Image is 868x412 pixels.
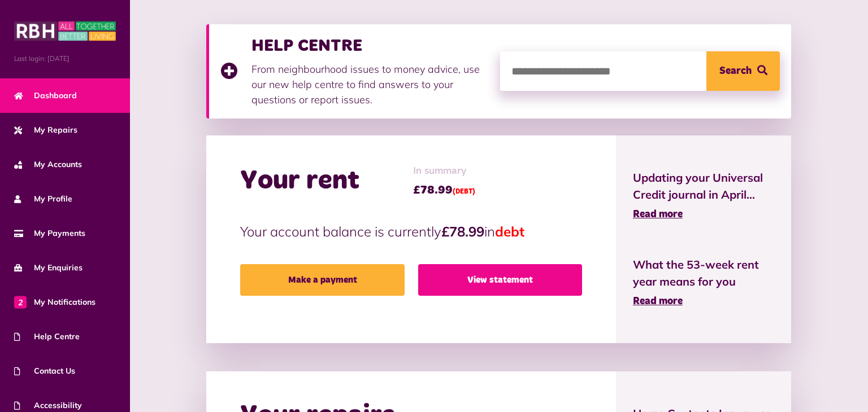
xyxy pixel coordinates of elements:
[453,189,475,195] span: (DEBT)
[633,169,774,222] a: Updating your Universal Credit journal in April... Read more
[441,223,484,240] strong: £78.99
[14,90,77,102] span: Dashboard
[706,51,780,91] button: Search
[14,365,75,377] span: Contact Us
[14,296,96,308] span: My Notifications
[633,256,774,290] span: What the 53-week rent year means for you
[633,209,683,220] span: Read more
[14,296,27,308] span: 2
[14,331,80,343] span: Help Centre
[14,400,82,411] span: Accessibility
[413,164,475,179] span: In summary
[14,262,83,274] span: My Enquiries
[14,193,72,205] span: My Profile
[418,264,582,296] a: View statement
[413,182,475,199] span: £78.99
[14,227,85,239] span: My Payments
[251,62,489,107] p: From neighbourhood issues to money advice, use our new help centre to find answers to your questi...
[495,223,524,240] span: debt
[633,169,774,203] span: Updating your Universal Credit journal in April...
[14,20,116,42] img: MyRBH
[240,165,359,198] h2: Your rent
[14,159,82,170] span: My Accounts
[633,256,774,309] a: What the 53-week rent year means for you Read more
[240,221,581,242] p: Your account balance is currently in
[251,36,489,56] h3: HELP CENTRE
[719,51,752,91] span: Search
[14,124,77,136] span: My Repairs
[14,54,116,64] span: Last login: [DATE]
[633,296,683,306] span: Read more
[240,264,404,296] a: Make a payment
